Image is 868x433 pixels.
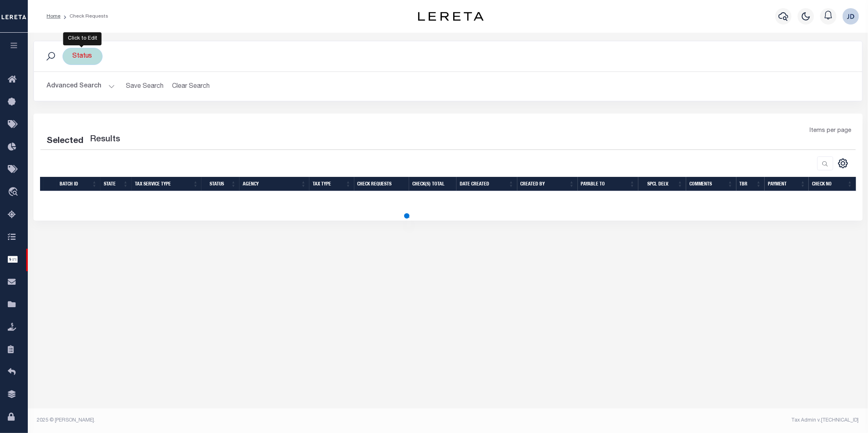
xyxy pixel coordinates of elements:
[517,177,578,191] th: Created By
[47,135,84,148] div: Selected
[56,177,100,191] th: Batch Id
[810,127,852,136] span: Items per page
[454,417,859,424] div: Tax Admin v.[TECHNICAL_ID]
[409,177,456,191] th: Check(s) Total
[239,177,309,191] th: Agency
[638,177,686,191] th: Spcl Delv.
[47,14,60,19] a: Home
[8,187,21,198] i: travel_explore
[60,13,108,20] li: Check Requests
[354,177,409,191] th: Check Requests
[456,177,517,191] th: Date Created
[121,78,169,94] button: Save Search
[63,32,101,45] div: Click to Edit
[418,12,483,21] img: logo-dark.svg
[169,78,213,94] button: Clear Search
[90,133,121,146] label: Results
[201,177,239,191] th: Status
[47,78,115,94] button: Advanced Search
[578,177,638,191] th: Payable To
[101,177,132,191] th: State
[31,417,448,424] div: 2025 © [PERSON_NAME].
[309,177,354,191] th: Tax Type
[809,177,856,191] th: Check No
[765,177,809,191] th: Payment
[63,48,103,65] div: Status
[736,177,765,191] th: TBR
[686,177,736,191] th: Comments
[132,177,201,191] th: Tax Service Type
